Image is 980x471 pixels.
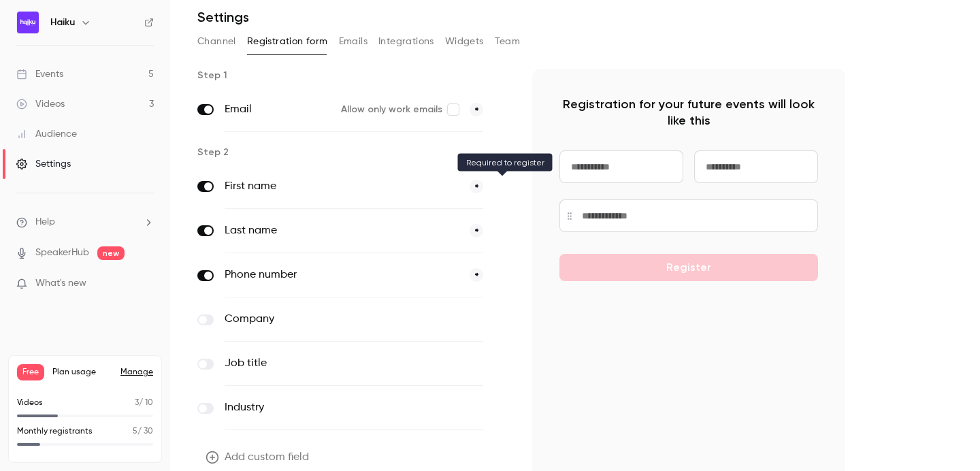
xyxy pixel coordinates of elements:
label: Last name [225,223,459,239]
div: Videos [16,97,65,111]
label: Allow only work emails [341,103,459,116]
li: help-dropdown-opener [16,215,154,229]
button: Registration form [247,31,328,52]
a: SpeakerHub [35,246,89,260]
button: Add custom field [197,444,320,471]
label: Email [225,101,330,118]
label: Job title [225,355,427,372]
div: Events [16,67,63,81]
span: Help [35,215,55,229]
div: Settings [16,157,71,171]
a: Manage [120,367,153,378]
label: Company [225,311,427,327]
iframe: Noticeable Trigger [137,278,154,290]
p: Registration for your future events will look like this [559,96,818,129]
p: / 30 [133,425,153,438]
label: First name [225,178,459,195]
span: Free [17,364,44,380]
h6: Haiku [50,16,75,29]
button: Integrations [378,31,434,52]
span: new [97,246,125,260]
span: What's new [35,276,86,291]
button: Widgets [445,31,484,52]
span: Plan usage [52,367,112,378]
p: Monthly registrants [17,425,93,438]
p: / 10 [135,397,153,409]
label: Phone number [225,267,459,283]
p: Videos [17,397,43,409]
h1: Settings [197,9,249,25]
span: 3 [135,399,139,407]
button: Team [495,31,521,52]
p: Step 2 [197,146,510,159]
img: Haiku [17,12,39,33]
span: 5 [133,427,137,436]
label: Industry [225,400,427,416]
button: Emails [339,31,367,52]
button: Channel [197,31,236,52]
div: Audience [16,127,77,141]
p: Step 1 [197,69,510,82]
